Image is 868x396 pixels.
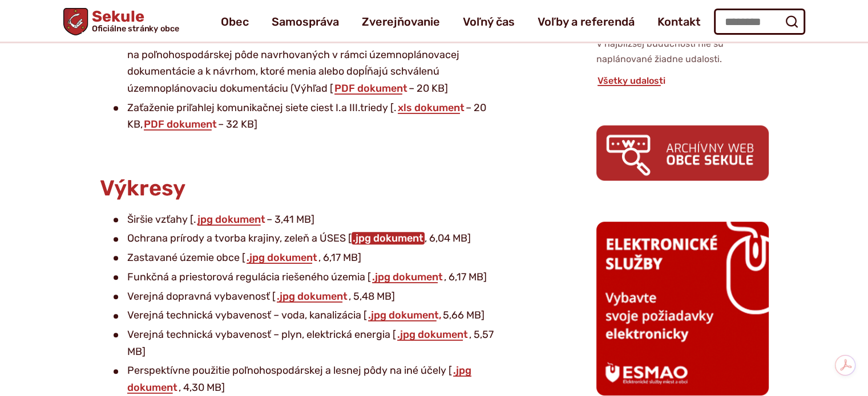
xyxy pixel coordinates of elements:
[367,309,443,321] a: .jpg dokument,
[114,211,505,228] li: Širšie vzťahy [. – 3,41 MB]
[596,222,769,395] img: esmao_sekule_b.png
[362,6,440,38] a: Zverejňovanie
[143,118,218,130] a: PDF dokument
[88,9,179,33] span: Sekule
[272,6,339,38] a: Samospráva
[596,36,769,67] p: V najbližšej budúcnosti nie sú naplánované žiadne udalosti.
[100,175,185,201] span: Výkresy
[114,100,505,133] li: Zaťaženie priľahlej komunikačnej siete ciest I.a III.triedy [. – 20 KB, – 32 KB]
[114,30,505,97] li: Tabuľka č. 2 – Vyhodnotenie dôsledkov stavebných zámerov a iných návrhov na poľnohospodárskej pôd...
[276,290,349,303] a: .jpg dokument
[538,6,635,38] a: Voľby a referendá
[221,6,249,38] a: Obec
[114,288,505,305] li: Verejná dopravná vybavenosť [ , 5,48 MB]
[114,230,505,247] li: Ochrana prírody a tvorba krajiny, zeleň a ÚSES [ , 6,04 MB]
[333,82,409,95] a: PDF dokument
[397,101,466,114] a: xls dokument
[114,307,505,324] li: Verejná technická vybavenosť – voda, kanalizácia [ 5,66 MB]
[463,6,515,38] a: Voľný čas
[63,8,179,35] a: Logo Sekule, prejsť na domovskú stránku.
[371,271,444,283] a: .jpg dokument
[396,328,469,341] a: .jpg dokument
[114,326,505,360] li: Verejná technická vybavenosť – plyn, elektrická energia [ , 5,57 MB]
[114,269,505,286] li: Funkčná a priestorová regulácia riešeného územia [ , 6,17 MB]
[245,251,318,264] a: .jpg dokument
[127,364,471,394] a: .jpg dokument
[63,8,88,35] img: Prejsť na domovskú stránku
[596,125,769,181] img: archiv.png
[596,75,667,86] a: Všetky udalosti
[657,6,701,38] a: Kontakt
[91,25,179,32] span: Oficiálne stránky obce
[114,250,505,267] li: Zastavané územie obce [ , 6,17 MB]
[352,232,425,244] a: .jpg dokument
[196,213,267,226] a: jpg dokument
[114,362,505,396] li: Perspektívne použitie poľnohospodárskej a lesnej pôdy na iné účely [ , 4,30 MB]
